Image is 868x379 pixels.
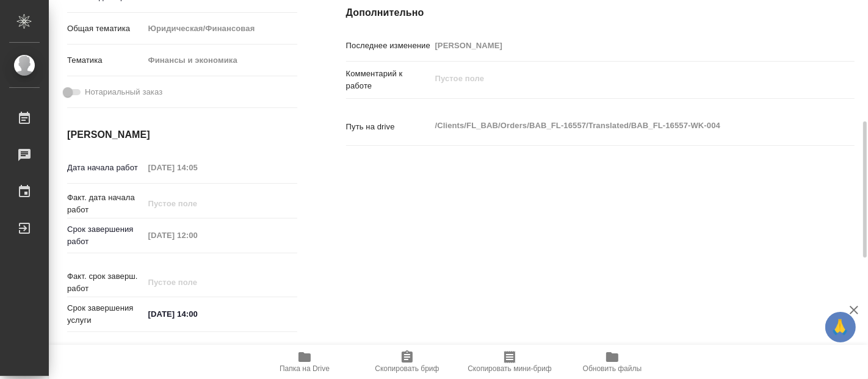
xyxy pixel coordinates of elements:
[356,345,458,379] button: Скопировать бриф
[67,54,144,67] p: Тематика
[825,312,856,342] button: 🙏
[830,314,851,340] span: 🙏
[346,68,431,92] p: Комментарий к работе
[144,50,297,71] div: Финансы и экономика
[144,305,251,323] input: ✎ Введи что-нибудь
[144,18,297,39] div: Юридическая/Финансовая
[144,195,251,212] input: Пустое поле
[67,128,297,142] h4: [PERSON_NAME]
[468,364,551,373] span: Скопировать мини-бриф
[144,273,251,291] input: Пустое поле
[346,40,431,52] p: Последнее изменение
[67,162,144,174] p: Дата начала работ
[431,37,812,54] input: Пустое поле
[583,364,642,373] span: Обновить файлы
[346,5,855,20] h4: Дополнительно
[67,223,144,248] p: Срок завершения работ
[280,364,330,373] span: Папка на Drive
[67,192,144,216] p: Факт. дата начала работ
[144,226,251,244] input: Пустое поле
[346,121,431,133] p: Путь на drive
[458,345,561,379] button: Скопировать мини-бриф
[431,115,812,136] textarea: /Clients/FL_BAB/Orders/BAB_FL-16557/Translated/BAB_FL-16557-WK-004
[253,345,356,379] button: Папка на Drive
[85,86,162,98] span: Нотариальный заказ
[375,364,439,373] span: Скопировать бриф
[67,270,144,295] p: Факт. срок заверш. работ
[144,159,251,176] input: Пустое поле
[561,345,664,379] button: Обновить файлы
[67,23,144,35] p: Общая тематика
[67,302,144,327] p: Срок завершения услуги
